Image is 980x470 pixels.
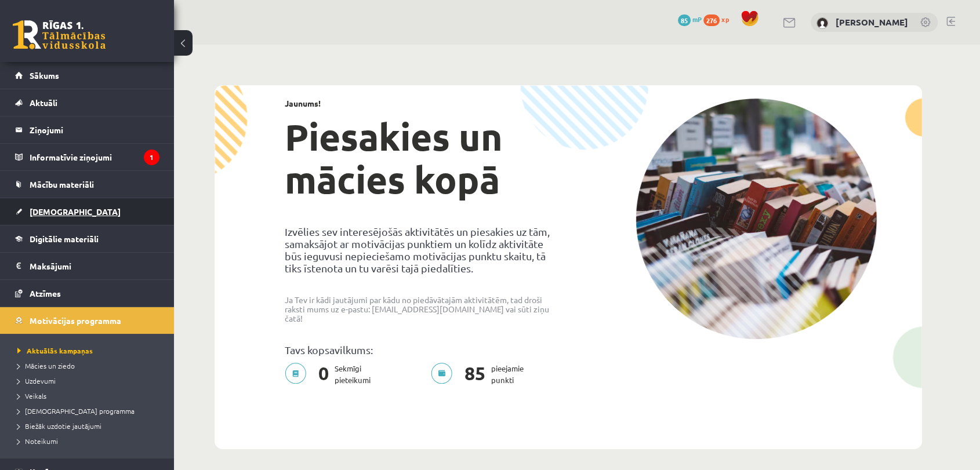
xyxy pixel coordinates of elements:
a: Rīgas 1. Tālmācības vidusskola [13,20,106,49]
span: Mācies un ziedo [17,361,75,370]
legend: Maksājumi [30,253,159,279]
h1: Piesakies un mācies kopā [285,115,560,201]
span: Digitālie materiāli [30,234,99,244]
span: 85 [678,14,691,26]
a: Biežāk uzdotie jautājumi [17,421,162,431]
a: Noteikumi [17,436,162,446]
span: Motivācijas programma [30,315,121,326]
p: pieejamie punkti [431,363,531,386]
i: 1 [144,150,159,165]
a: Digitālie materiāli [15,225,159,252]
p: Tavs kopsavilkums: [285,344,560,356]
span: Atzīmes [30,288,61,298]
p: Izvēlies sev interesējošās aktivitātēs un piesakies uz tām, samaksājot ar motivācijas punktiem un... [285,225,560,274]
a: Mācies un ziedo [17,360,162,371]
a: [DEMOGRAPHIC_DATA] [15,198,159,225]
a: Sākums [15,62,159,89]
p: Sekmīgi pieteikumi [285,363,378,386]
a: Veikals [17,391,162,401]
p: Ja Tev ir kādi jautājumi par kādu no piedāvātajām aktivitātēm, tad droši raksti mums uz e-pastu: ... [285,295,560,323]
img: campaign-image-1c4f3b39ab1f89d1fca25a8facaab35ebc8e40cf20aedba61fd73fb4233361ac.png [636,99,877,339]
span: 85 [459,363,491,386]
span: 276 [703,14,720,26]
legend: Informatīvie ziņojumi [30,144,159,170]
a: Mācību materiāli [15,171,159,198]
span: Sākums [30,70,59,81]
span: mP [692,14,702,24]
a: Uzdevumi [17,376,162,386]
span: xp [721,14,729,24]
a: [PERSON_NAME] [836,16,908,28]
span: Mācību materiāli [30,179,94,190]
span: [DEMOGRAPHIC_DATA] [30,206,121,217]
a: 276 xp [703,14,735,24]
a: 85 mP [678,14,702,24]
span: Aktuāli [30,97,57,108]
a: Ziņojumi [15,116,159,143]
img: Ričards Stepiņš [816,17,828,29]
span: 0 [313,363,335,386]
span: Aktuālās kampaņas [17,346,93,355]
a: Atzīmes [15,280,159,307]
span: Uzdevumi [17,376,56,385]
a: Aktuāli [15,89,159,116]
a: [DEMOGRAPHIC_DATA] programma [17,406,162,416]
span: Veikals [17,391,46,400]
span: Noteikumi [17,436,58,446]
a: Aktuālās kampaņas [17,345,162,356]
span: [DEMOGRAPHIC_DATA] programma [17,406,135,416]
legend: Ziņojumi [30,116,159,143]
a: Informatīvie ziņojumi1 [15,144,159,170]
strong: Jaunums! [285,98,321,108]
a: Motivācijas programma [15,307,159,334]
a: Maksājumi [15,253,159,279]
span: Biežāk uzdotie jautājumi [17,421,101,431]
